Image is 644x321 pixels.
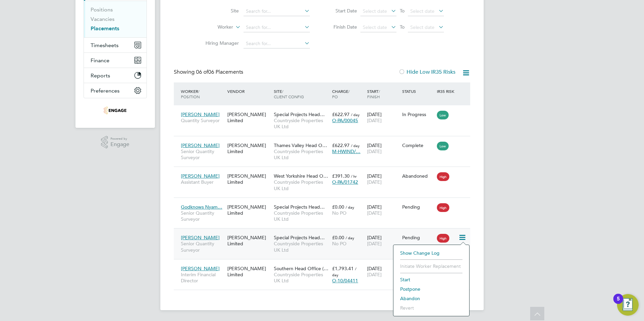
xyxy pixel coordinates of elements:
span: No PO [332,210,347,216]
span: [DATE] [367,148,382,154]
div: [DATE] [365,262,400,281]
a: [PERSON_NAME]Interim Financial Director[PERSON_NAME] LimitedSouthern Head Office (…Countryside Pr... [179,262,470,267]
span: [PERSON_NAME] [181,265,220,272]
div: [DATE] [365,139,400,158]
a: Go to home page [84,105,147,116]
a: [PERSON_NAME]Quantity Surveyor[PERSON_NAME] LimitedSpecial Projects Head…Countryside Properties U... [179,108,470,113]
span: Low [437,111,449,119]
span: £1,793.41 [332,265,354,272]
span: £0.00 [332,204,344,210]
button: Open Resource Center, 5 new notifications [617,294,639,316]
label: Worker [194,24,233,31]
div: Worker [179,85,226,103]
span: West Yorkshire Head O… [274,173,328,179]
span: Low [437,142,449,150]
div: Showing [174,69,245,76]
span: [PERSON_NAME] [181,111,220,117]
span: Countryside Properties UK Ltd [274,241,329,253]
span: 06 of [196,69,208,75]
span: £622.97 [332,142,350,148]
span: Special Projects Head… [274,204,325,210]
span: 06 Placements [196,69,243,75]
span: M-HWIND/… [332,148,360,154]
span: [PERSON_NAME] [181,235,220,241]
span: Countryside Properties UK Ltd [274,117,329,130]
div: In Progress [402,111,434,117]
div: [PERSON_NAME] Limited [226,231,272,250]
span: Thames Valley Head O… [274,142,327,148]
label: Hide Low IR35 Risks [398,69,455,75]
span: To [398,6,407,15]
span: Special Projects Head… [274,111,325,117]
span: Countryside Properties UK Ltd [274,179,329,191]
div: [DATE] [365,170,400,188]
span: Interim Financial Director [181,272,224,284]
input: Search for... [244,7,310,16]
span: / day [346,205,354,210]
span: O-PA/00045 [332,117,358,123]
input: Search for... [244,23,310,32]
a: Powered byEngage [101,136,130,149]
span: £622.97 [332,111,350,117]
span: £0.00 [332,235,344,241]
span: / day [351,143,360,148]
div: Pending [402,204,434,210]
span: [DATE] [367,272,382,278]
div: [PERSON_NAME] Limited [226,262,272,281]
span: Special Projects Head… [274,235,325,241]
span: Countryside Properties UK Ltd [274,148,329,160]
span: [DATE] [367,179,382,185]
span: [DATE] [367,241,382,247]
span: / day [346,235,354,240]
span: / hr [351,174,357,179]
span: Timesheets [91,42,119,48]
span: High [437,203,449,212]
div: Jobs [84,1,147,37]
span: [DATE] [367,117,382,123]
div: Start [365,85,400,103]
div: Complete [402,142,434,148]
a: Vacancies [91,16,115,22]
span: [DATE] [367,210,382,216]
div: Site [272,85,330,103]
button: Timesheets [84,38,147,52]
li: Revert [397,303,466,313]
span: Engage [110,142,129,147]
li: Show change log [397,248,466,258]
span: [PERSON_NAME] [181,142,220,148]
span: Godknows Nyam… [181,204,222,210]
div: [PERSON_NAME] Limited [226,139,272,158]
span: Senior Quantity Surveyor [181,148,224,160]
a: Positions [91,6,113,13]
label: Hiring Manager [200,40,239,46]
div: Charge [330,85,365,103]
span: O-10/04411 [332,278,358,284]
span: / Finish [367,88,380,99]
span: Assistant Buyer [181,179,224,185]
button: Preferences [84,83,147,98]
a: Godknows Nyam…Senior Quantity Surveyor[PERSON_NAME] LimitedSpecial Projects Head…Countryside Prop... [179,200,470,206]
span: Select date [410,8,434,14]
input: Search for... [244,39,310,48]
span: No PO [332,241,347,247]
label: Finish Date [327,24,357,30]
span: / day [351,112,360,117]
span: Countryside Properties UK Ltd [274,210,329,222]
span: O-PA/01742 [332,179,358,185]
span: £391.30 [332,173,350,179]
li: Abandon [397,294,466,303]
span: High [437,234,449,243]
span: Senior Quantity Surveyor [181,241,224,253]
div: [PERSON_NAME] Limited [226,108,272,127]
button: Finance [84,53,147,68]
span: Select date [410,24,434,30]
div: [DATE] [365,231,400,250]
a: [PERSON_NAME]Senior Quantity Surveyor[PERSON_NAME] LimitedSpecial Projects Head…Countryside Prope... [179,231,470,237]
span: Countryside Properties UK Ltd [274,272,329,284]
span: Select date [363,8,387,14]
a: Placements [91,25,119,32]
span: Reports [91,72,110,79]
a: [PERSON_NAME]Assistant Buyer[PERSON_NAME] LimitedWest Yorkshire Head O…Countryside Properties UK ... [179,169,470,175]
span: Powered by [110,136,129,142]
span: [PERSON_NAME] [181,173,220,179]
